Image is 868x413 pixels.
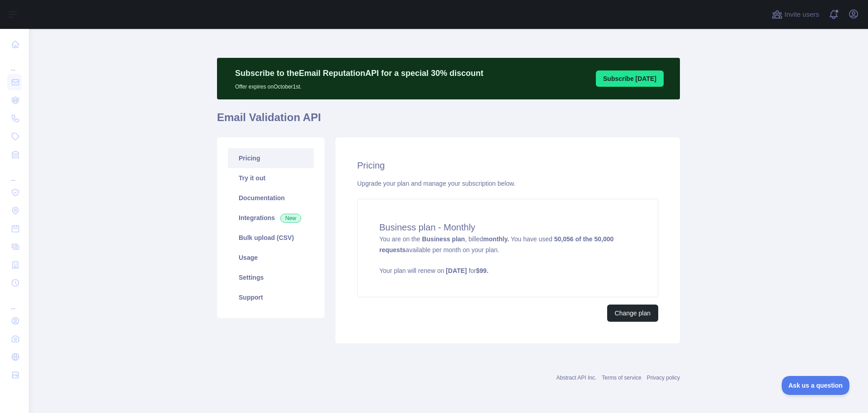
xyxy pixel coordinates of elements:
[280,214,301,223] span: New
[228,268,314,287] a: Settings
[647,375,680,381] a: Privacy policy
[770,7,821,22] button: Invite users
[422,235,465,243] strong: Business plan
[483,235,509,243] strong: monthly.
[228,287,314,307] a: Support
[7,54,22,72] div: ...
[379,221,636,234] h4: Business plan - Monthly
[7,293,22,311] div: ...
[228,168,314,188] a: Try it out
[784,9,819,20] span: Invite users
[607,305,658,322] button: Change plan
[235,80,483,90] p: Offer expires on October 1st.
[228,148,314,168] a: Pricing
[228,248,314,268] a: Usage
[228,208,314,228] a: Integrations New
[357,159,658,172] h2: Pricing
[557,375,597,381] a: Abstract API Inc.
[228,188,314,208] a: Documentation
[228,228,314,248] a: Bulk upload (CSV)
[602,375,641,381] a: Terms of service
[476,267,488,274] strong: $ 99 .
[7,164,22,183] div: ...
[596,70,664,87] button: Subscribe [DATE]
[379,266,636,275] p: Your plan will renew on for
[357,179,658,188] div: Upgrade your plan and manage your subscription below.
[782,376,850,395] iframe: Toggle Customer Support
[235,67,483,80] p: Subscribe to the Email Reputation API for a special 30 % discount
[217,110,680,132] h1: Email Validation API
[379,235,636,275] span: You are on the , billed You have used available per month on your plan.
[446,267,467,274] strong: [DATE]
